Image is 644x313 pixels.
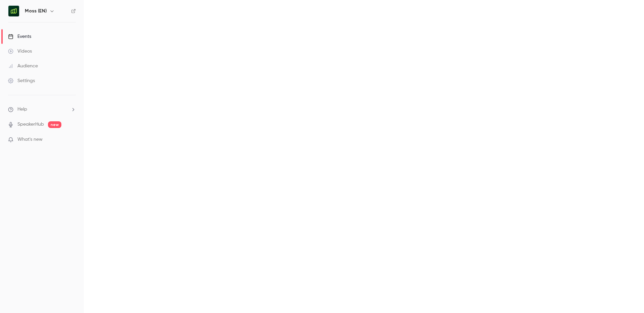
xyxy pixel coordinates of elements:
[17,136,43,143] span: What's new
[8,106,76,113] li: help-dropdown-opener
[8,33,31,40] div: Events
[25,8,47,14] h6: Moss (EN)
[17,121,44,128] a: SpeakerHub
[8,48,32,55] div: Videos
[8,63,38,69] div: Audience
[8,6,19,16] img: Moss (EN)
[8,77,35,84] div: Settings
[48,121,61,128] span: new
[17,106,27,113] span: Help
